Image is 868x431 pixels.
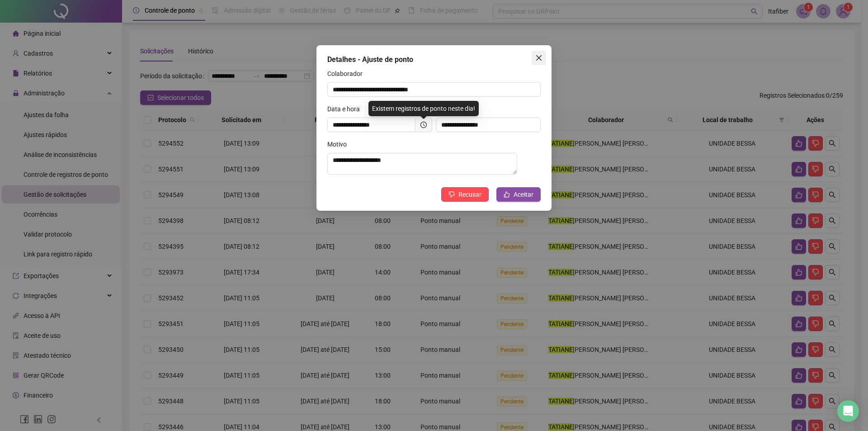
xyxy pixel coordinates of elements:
[420,122,427,128] span: clock-circle
[496,187,541,202] button: Aceitar
[327,69,368,79] label: Colaborador
[327,54,541,65] div: Detalhes - Ajuste de ponto
[448,191,455,198] span: dislike
[837,400,859,422] div: Open Intercom Messenger
[532,51,546,65] button: Close
[368,101,479,116] div: Existem registros de ponto neste dia!
[535,54,542,62] span: close
[327,139,353,149] label: Motivo
[441,187,489,202] button: Recusar
[458,189,481,199] span: Recusar
[327,104,366,114] label: Data e hora
[514,189,533,199] span: Aceitar
[504,191,510,198] span: like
